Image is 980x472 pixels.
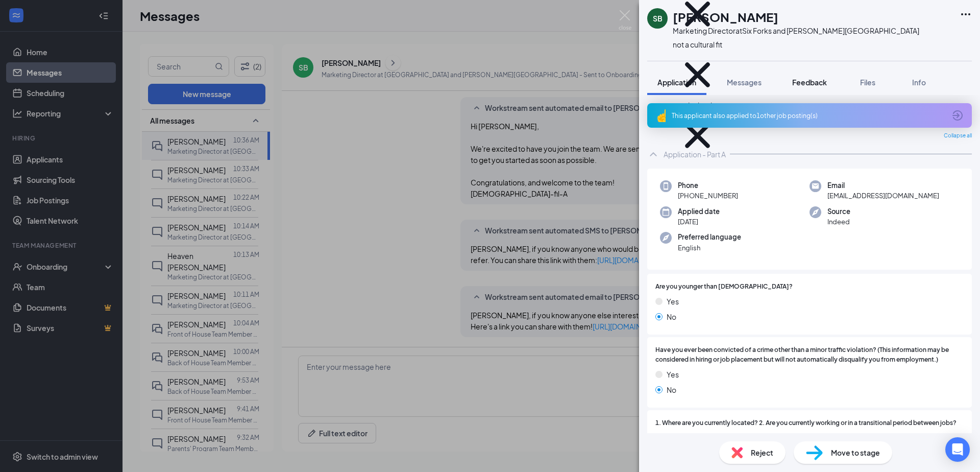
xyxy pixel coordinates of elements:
[827,217,850,227] span: Indeed
[667,384,676,395] span: No
[653,13,663,23] div: SB
[912,78,926,87] span: Info
[960,8,972,20] svg: Ellipses
[667,311,676,322] span: No
[657,78,696,87] span: Application
[827,206,850,217] span: Source
[667,296,679,307] span: Yes
[655,432,964,443] span: Relocating to [GEOGRAPHIC_DATA], [GEOGRAPHIC_DATA], shortly
[655,282,793,292] span: Are you younger than [DEMOGRAPHIC_DATA]?
[831,447,880,458] span: Move to stage
[672,111,945,120] div: This applicant also applied to 1 other job posting(s)
[827,191,939,201] span: [EMAIL_ADDRESS][DOMAIN_NAME]
[673,40,722,49] span: not a cultural fit
[678,243,741,253] span: English
[827,180,939,191] span: Email
[678,206,720,217] span: Applied date
[944,132,972,140] span: Collapse all
[751,447,773,458] span: Reject
[678,191,738,201] span: [PHONE_NUMBER]
[727,78,762,87] span: Messages
[792,78,827,87] span: Feedback
[678,217,720,227] span: [DATE]
[673,8,778,26] h1: [PERSON_NAME]
[655,418,957,428] span: 1. Where are you currently located? 2. Are you currently working or in a transitional period betw...
[655,345,964,365] span: Have you ever been convicted of a crime other than a minor traffic violation? (This information m...
[678,232,741,242] span: Preferred language
[673,101,721,110] span: send rejection
[673,50,722,100] svg: Cross
[951,109,964,122] svg: ArrowCircle
[860,78,875,87] span: Files
[647,148,659,160] svg: ChevronUp
[678,180,738,191] span: Phone
[673,26,919,36] div: Marketing Director at Six Forks and [PERSON_NAME][GEOGRAPHIC_DATA]
[664,149,726,159] div: Application - Part A
[945,437,970,462] div: Open Intercom Messenger
[667,369,679,380] span: Yes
